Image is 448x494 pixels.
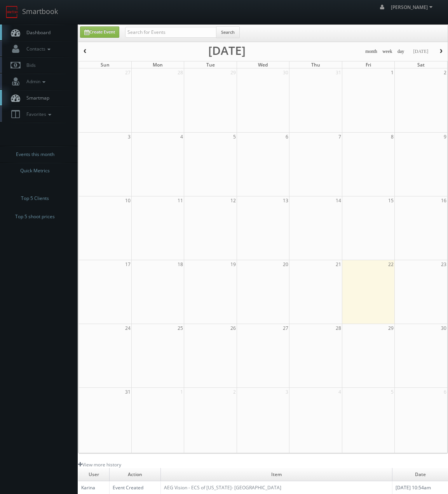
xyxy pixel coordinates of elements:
[392,468,448,481] td: Date
[124,388,131,396] span: 31
[15,213,55,221] span: Top 5 shoot prices
[6,6,18,18] img: smartbook-logo.png
[311,61,320,68] span: Thu
[78,461,121,468] a: View more history
[180,133,184,141] span: 4
[23,29,51,36] span: Dashboard
[440,324,447,332] span: 30
[180,388,184,396] span: 1
[410,47,431,56] button: [DATE]
[230,68,237,77] span: 29
[124,324,131,332] span: 24
[124,68,131,77] span: 27
[127,133,131,141] span: 3
[177,68,184,77] span: 28
[16,151,54,158] span: Events this month
[282,324,289,332] span: 27
[440,196,447,205] span: 16
[206,61,215,68] span: Tue
[153,61,163,68] span: Mon
[338,133,342,141] span: 7
[390,133,394,141] span: 8
[363,47,380,56] button: month
[110,468,161,481] td: Action
[440,260,447,268] span: 23
[208,47,246,54] h2: [DATE]
[232,133,237,141] span: 5
[216,26,240,38] button: Search
[335,324,342,332] span: 28
[125,27,216,38] input: Search for Events
[21,194,49,202] span: Top 5 Clients
[23,111,53,117] span: Favorites
[177,260,184,268] span: 18
[443,133,447,141] span: 9
[124,260,131,268] span: 17
[390,388,394,396] span: 5
[335,196,342,205] span: 14
[230,324,237,332] span: 26
[443,68,447,77] span: 2
[282,260,289,268] span: 20
[390,68,394,77] span: 1
[387,260,394,268] span: 22
[230,260,237,268] span: 19
[177,324,184,332] span: 25
[366,61,371,68] span: Fri
[23,95,49,101] span: Smartmap
[23,62,36,68] span: Bids
[161,468,392,481] td: Item
[23,46,52,52] span: Contacts
[380,47,395,56] button: week
[285,388,289,396] span: 3
[164,484,281,491] a: AEG Vision - ECS of [US_STATE]- [GEOGRAPHIC_DATA]
[101,61,110,68] span: Sun
[395,47,407,56] button: day
[417,61,425,68] span: Sat
[391,4,435,11] span: [PERSON_NAME]
[258,61,268,68] span: Wed
[335,68,342,77] span: 31
[387,196,394,205] span: 15
[124,196,131,205] span: 10
[282,196,289,205] span: 13
[23,78,47,85] span: Admin
[338,388,342,396] span: 4
[285,133,289,141] span: 6
[177,196,184,205] span: 11
[282,68,289,77] span: 30
[20,167,50,175] span: Quick Metrics
[78,468,110,481] td: User
[230,196,237,205] span: 12
[443,388,447,396] span: 6
[80,26,119,38] a: Create Event
[232,388,237,396] span: 2
[335,260,342,268] span: 21
[387,324,394,332] span: 29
